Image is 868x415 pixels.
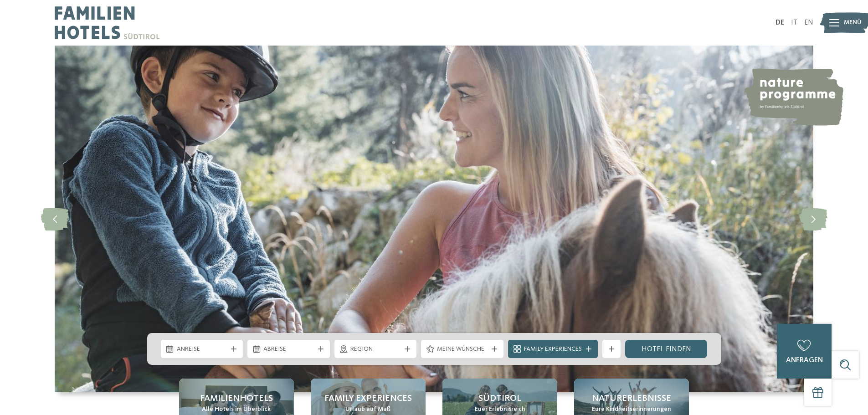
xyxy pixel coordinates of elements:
span: Südtirol [478,392,521,405]
span: anfragen [786,357,823,364]
span: Abreise [263,345,314,354]
span: Alle Hotels im Überblick [202,405,271,414]
span: Family Experiences [324,392,412,405]
span: Meine Wünsche [437,345,488,354]
span: Family Experiences [524,345,582,354]
a: anfragen [777,324,832,379]
span: Anreise [177,345,227,354]
span: Menü [844,18,862,27]
span: Eure Kindheitserinnerungen [592,405,671,414]
span: Naturerlebnisse [592,392,671,405]
span: Region [350,345,401,354]
img: nature programme by Familienhotels Südtirol [743,68,843,126]
a: EN [804,19,813,26]
a: Hotel finden [625,340,708,358]
a: DE [776,19,784,26]
a: IT [791,19,797,26]
img: Familienhotels Südtirol: The happy family places [55,46,813,392]
span: Urlaub auf Maß [345,405,390,414]
span: Familienhotels [200,392,273,405]
span: Euer Erlebnisreich [475,405,525,414]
